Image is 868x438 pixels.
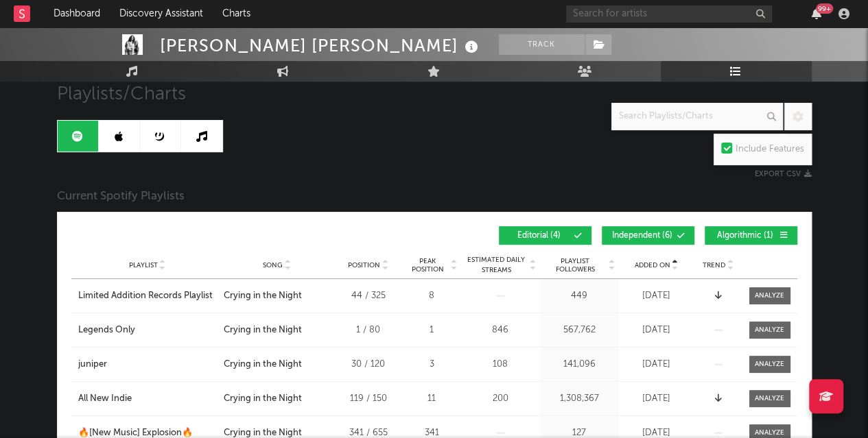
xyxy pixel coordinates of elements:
span: Algorithmic ( 1 ) [714,232,777,240]
button: 99+ [812,8,821,19]
div: Crying in the Night [224,358,302,372]
a: All New Indie [78,392,217,406]
div: 141,096 [543,358,615,372]
div: 3 [406,358,458,372]
a: Legends Only [78,324,217,337]
div: Include Features [736,141,804,158]
div: 200 [465,392,537,406]
div: Crying in the Night [224,392,302,406]
button: Algorithmic(1) [705,226,797,245]
span: Current Spotify Playlists [57,188,185,205]
a: juniper [78,358,217,372]
div: 8 [406,289,458,303]
div: [DATE] [622,358,691,372]
div: 567,762 [543,324,615,337]
div: 11 [406,392,458,406]
span: Added On [635,261,670,269]
div: 449 [543,289,615,303]
div: [DATE] [622,392,691,406]
button: Independent(6) [602,226,694,245]
span: Playlist Followers [543,257,607,273]
div: 846 [465,324,537,337]
span: Playlist [129,261,158,269]
span: Editorial ( 4 ) [508,232,571,240]
div: All New Indie [78,392,132,406]
button: Track [499,34,585,55]
div: Crying in the Night [224,324,302,337]
span: Independent ( 6 ) [611,232,674,240]
div: Limited Addition Records Playlist [78,289,213,303]
div: [DATE] [622,324,691,337]
input: Search for artists [566,5,772,23]
div: [DATE] [622,289,691,303]
span: Position [348,261,380,269]
div: juniper [78,358,107,372]
div: 44 / 325 [338,289,399,303]
input: Search Playlists/Charts [611,103,783,130]
button: Export CSV [755,170,812,178]
span: Song [263,261,283,269]
div: 1 / 80 [338,324,399,337]
a: Limited Addition Records Playlist [78,289,217,303]
button: Editorial(4) [499,226,591,245]
span: Estimated Daily Streams [465,255,528,276]
div: 99 + [816,3,833,14]
span: Trend [703,261,725,269]
div: 108 [465,358,537,372]
div: Legends Only [78,324,135,337]
div: 119 / 150 [338,392,399,406]
div: Crying in the Night [224,289,302,303]
div: 1 [406,324,458,337]
div: 30 / 120 [338,358,399,372]
span: Playlists/Charts [57,86,186,103]
div: 1,308,367 [543,392,615,406]
span: Peak Position [406,257,449,273]
div: [PERSON_NAME] [PERSON_NAME] [160,34,482,57]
